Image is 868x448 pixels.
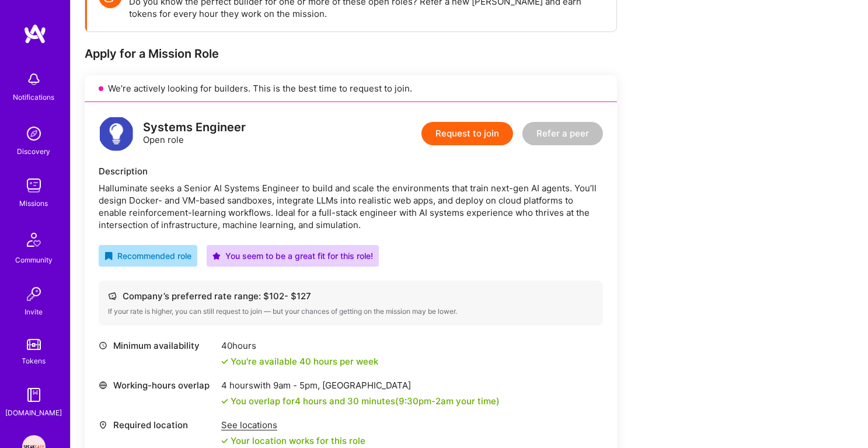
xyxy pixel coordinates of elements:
[221,339,378,352] div: 40 hours
[85,46,617,61] div: Apply for a Mission Role
[99,421,107,429] i: icon Location
[13,91,55,103] div: Notifications
[20,226,48,254] img: Community
[104,250,191,262] div: Recommended role
[221,379,500,391] div: 4 hours with [GEOGRAPHIC_DATA]
[22,282,46,306] img: Invite
[221,358,228,365] i: icon Check
[99,339,215,352] div: Minimum availability
[99,341,107,350] i: icon Clock
[99,419,215,431] div: Required location
[99,165,603,177] div: Description
[221,437,228,444] i: icon Check
[6,407,62,419] div: [DOMAIN_NAME]
[104,252,113,260] i: icon RecommendedBadge
[20,197,48,209] div: Missions
[18,145,51,157] div: Discovery
[85,75,617,102] div: We’re actively looking for builders. This is the best time to request to join.
[99,116,134,151] img: logo
[99,381,107,390] i: icon World
[22,68,46,91] img: bell
[99,182,603,231] div: Halluminate seeks a Senior AI Systems Engineer to build and scale the environments that train nex...
[421,122,513,145] button: Request to join
[27,339,41,350] img: tokens
[108,290,594,302] div: Company’s preferred rate range: $ 102 - $ 127
[22,383,46,407] img: guide book
[22,174,46,197] img: teamwork
[522,122,603,145] button: Refer a peer
[15,254,53,266] div: Community
[99,379,215,391] div: Working-hours overlap
[221,398,228,405] i: icon Check
[212,252,221,260] i: icon PurpleStar
[23,23,47,44] img: logo
[271,380,322,391] span: 9am - 5pm ,
[22,355,46,367] div: Tokens
[143,121,246,134] div: Systems Engineer
[231,395,500,407] div: You overlap for 4 hours and 30 minutes ( your time)
[221,419,365,431] div: See locations
[212,250,373,262] div: You seem to be a great fit for this role!
[22,122,46,145] img: discovery
[143,121,246,146] div: Open role
[221,355,378,367] div: You're available 40 hours per week
[399,395,454,407] span: 9:30pm - 2am
[108,307,594,316] div: If your rate is higher, you can still request to join — but your chances of getting on the missio...
[108,292,117,300] i: icon Cash
[25,306,43,318] div: Invite
[221,435,365,447] div: Your location works for this role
